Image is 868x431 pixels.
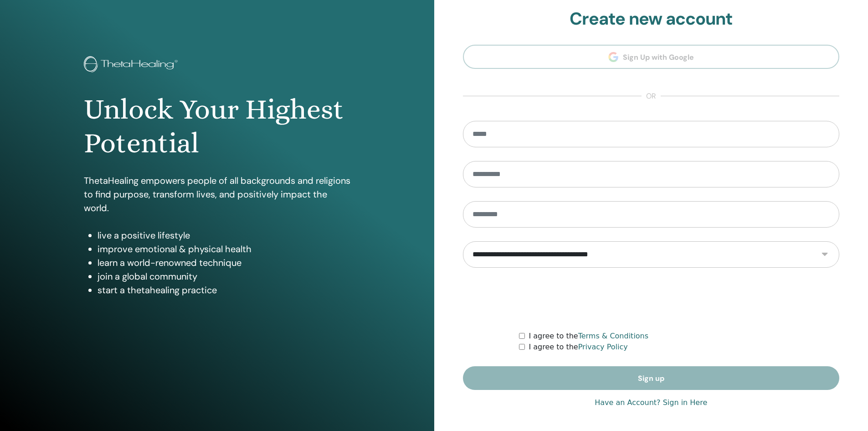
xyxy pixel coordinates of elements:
[595,397,707,408] a: Have an Account? Sign in Here
[98,256,350,270] li: learn a world-renowned technique
[642,91,661,102] span: or
[98,228,350,242] li: live a positive lifestyle
[98,283,350,297] li: start a thetahealing practice
[84,174,350,215] p: ThetaHealing empowers people of all backgrounds and religions to find purpose, transform lives, a...
[529,331,648,342] label: I agree to the
[529,342,627,353] label: I agree to the
[84,93,350,161] h1: Unlock Your Highest Potential
[578,343,628,351] a: Privacy Policy
[578,332,648,340] a: Terms & Conditions
[582,281,720,317] iframe: reCAPTCHA
[98,270,350,283] li: join a global community
[463,9,840,30] h2: Create new account
[98,242,350,256] li: improve emotional & physical health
